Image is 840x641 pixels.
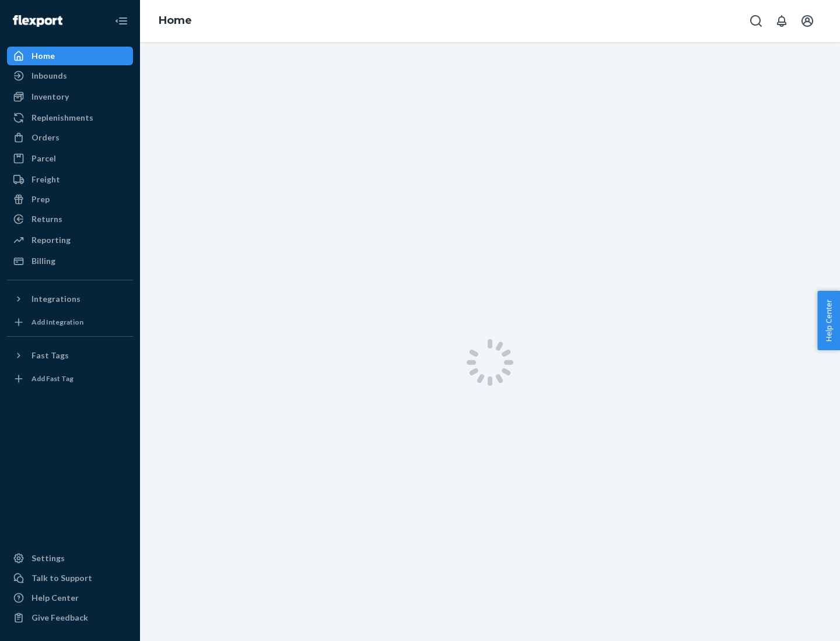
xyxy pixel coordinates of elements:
a: Returns [7,210,133,228]
button: Open Search Box [744,9,768,33]
a: Add Fast Tag [7,369,133,388]
button: Integrations [7,290,133,308]
a: Home [159,14,192,27]
div: Help Center [32,592,79,604]
div: Give Feedback [32,612,88,624]
img: Flexport logo [13,15,62,27]
a: Orders [7,128,133,147]
a: Reporting [7,231,133,249]
div: Fast Tags [32,350,69,361]
div: Talk to Support [32,572,92,584]
div: Orders [32,132,60,143]
a: Prep [7,190,133,209]
a: Settings [7,549,133,568]
a: Inventory [7,87,133,106]
div: Add Integration [32,317,83,327]
div: Parcel [32,153,56,164]
a: Inbounds [7,66,133,85]
button: Help Center [817,291,840,350]
a: Home [7,47,133,65]
ol: breadcrumbs [149,4,201,38]
a: Add Integration [7,313,133,332]
a: Help Center [7,589,133,607]
button: Open account menu [796,9,819,33]
button: Open notifications [770,9,793,33]
div: Returns [32,213,62,225]
a: Replenishments [7,108,133,127]
div: Integrations [32,293,80,305]
div: Add Fast Tag [32,374,73,383]
a: Billing [7,252,133,270]
button: Give Feedback [7,608,133,627]
div: Reporting [32,234,71,246]
div: Billing [32,255,55,267]
div: Freight [32,174,60,185]
div: Replenishments [32,112,93,124]
div: Prep [32,193,50,205]
button: Close Navigation [110,9,133,33]
a: Talk to Support [7,569,133,587]
div: Inventory [32,91,69,103]
div: Settings [32,552,65,564]
button: Fast Tags [7,346,133,365]
div: Home [32,50,55,62]
a: Freight [7,170,133,189]
div: Inbounds [32,70,67,82]
a: Parcel [7,149,133,168]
